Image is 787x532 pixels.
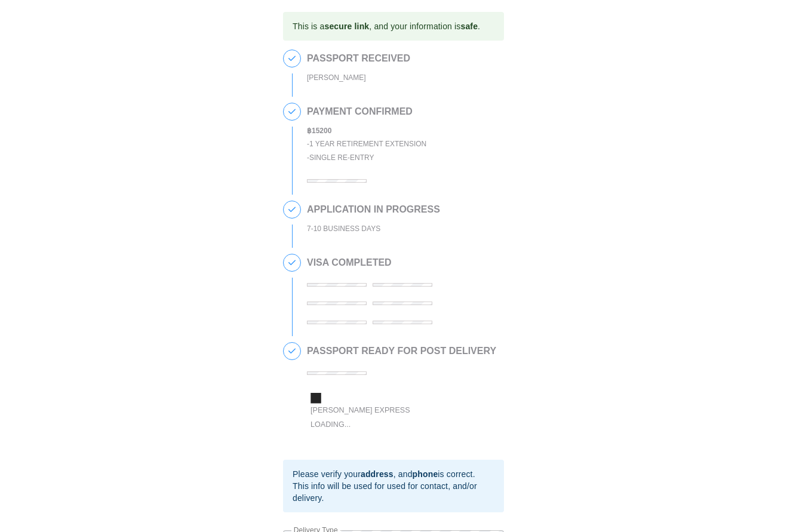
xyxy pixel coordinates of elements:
[284,343,300,359] span: 5
[284,201,300,218] span: 3
[307,53,410,64] h2: PASSPORT RECEIVED
[307,137,426,151] div: - 1 Year Retirement Extension
[307,257,498,268] h2: VISA COMPLETED
[307,204,440,215] h2: APPLICATION IN PROGRESS
[284,254,300,271] span: 4
[311,403,436,431] div: [PERSON_NAME] Express Loading...
[284,50,300,67] span: 1
[361,469,393,479] b: address
[307,151,426,165] div: - Single Re-entry
[307,71,410,85] div: [PERSON_NAME]
[460,21,478,31] b: safe
[293,16,480,37] div: This is a , and your information is .
[284,103,300,120] span: 2
[293,468,494,480] div: Please verify your , and is correct.
[307,222,440,236] div: 7-10 BUSINESS DAYS
[307,127,331,135] b: ฿ 15200
[413,469,438,479] b: phone
[293,480,494,504] div: This info will be used for used for contact, and/or delivery.
[324,21,369,31] b: secure link
[307,106,426,117] h2: PAYMENT CONFIRMED
[307,346,496,356] h2: PASSPORT READY FOR POST DELIVERY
